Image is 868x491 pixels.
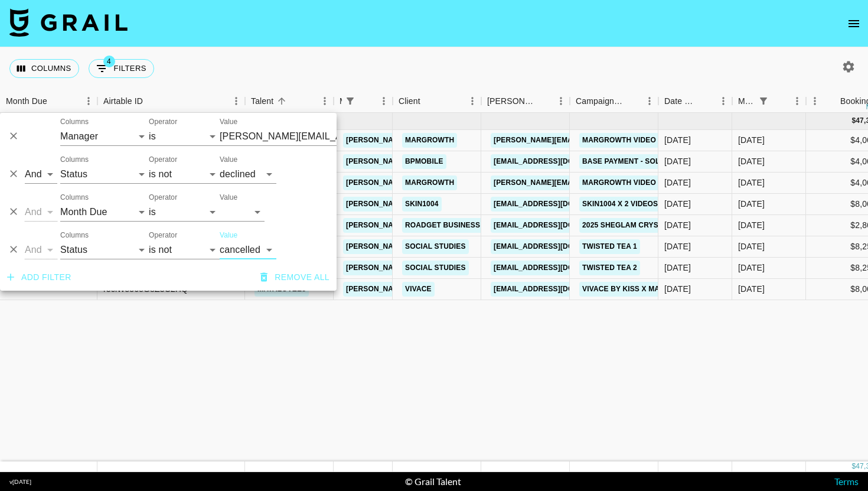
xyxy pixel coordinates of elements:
label: Operator [149,193,177,203]
a: Terms [834,476,859,487]
a: [PERSON_NAME][EMAIL_ADDRESS][DOMAIN_NAME] [343,197,536,212]
button: Menu [714,92,732,110]
div: 09/06/2025 [664,219,691,231]
div: Date Created [664,90,698,113]
button: Sort [772,93,788,109]
div: 27/03/2025 [664,198,691,210]
button: Sort [143,93,159,109]
button: Add filter [2,266,76,288]
select: Logic operator [25,165,57,184]
a: [PERSON_NAME][EMAIL_ADDRESS][DOMAIN_NAME] [343,154,536,169]
button: Show filters [755,93,772,109]
a: base payment - Solvo [579,154,673,169]
button: Sort [624,93,641,109]
div: Date Created [658,90,732,113]
label: Columns [60,230,89,240]
label: Value [220,155,237,165]
label: Operator [149,230,177,240]
button: Remove all [256,266,334,288]
span: 4 [103,56,115,67]
button: Delete [5,240,22,258]
a: [EMAIL_ADDRESS][DOMAIN_NAME] [491,261,623,275]
button: Menu [806,92,824,110]
div: 29/07/2025 [664,134,691,146]
a: twisted tea 2 [579,261,640,275]
button: open drawer [842,12,866,35]
div: 1 active filter [755,93,772,109]
button: Menu [375,92,393,110]
div: $ [851,116,856,126]
button: Menu [641,92,658,110]
div: Month Due [738,90,755,113]
div: Sep '25 [738,283,765,295]
a: margrowth video 5 [579,133,665,148]
div: Talent [245,90,334,113]
a: Margrowth video 4 actual [579,175,696,190]
button: Menu [788,92,806,110]
a: 2025 SHEGLAM Crystal Jelly Glaze Stick NEW SHEADES Campaign! [579,218,848,233]
button: Menu [552,92,570,110]
select: Logic operator [25,203,57,222]
div: Client [399,90,420,113]
div: [PERSON_NAME] [487,90,536,113]
button: Delete [5,127,22,145]
a: BPMobile [402,154,446,169]
div: 13/08/2025 [664,262,691,274]
div: © Grail Talent [405,476,461,487]
div: 01/08/2025 [664,177,691,188]
button: Select columns [9,59,79,78]
a: skin1004 x 2 videos [579,197,661,212]
a: Social Studies [402,261,469,275]
button: Show filters [89,59,154,78]
div: Sep '25 [738,177,765,188]
img: Grail Talent [9,8,128,37]
a: [PERSON_NAME][EMAIL_ADDRESS][DOMAIN_NAME] [491,175,683,190]
button: Sort [273,93,290,109]
a: [PERSON_NAME][EMAIL_ADDRESS][DOMAIN_NAME] [343,175,536,190]
a: VIVACE [402,282,435,297]
a: margrowth [402,175,457,190]
div: v [DATE] [9,478,31,486]
div: Manager [340,90,342,113]
button: Menu [316,92,334,110]
div: 1 active filter [342,93,358,109]
div: 15/03/2025 [664,283,691,295]
div: Talent [251,90,273,113]
label: Columns [60,193,89,203]
a: Roadget Business [DOMAIN_NAME]. [402,218,547,233]
button: Sort [47,93,64,109]
label: Operator [149,117,177,127]
div: Booker [481,90,570,113]
div: Sep '25 [738,134,765,146]
div: 13/08/2025 [664,240,691,252]
div: 12/08/2025 [664,155,691,167]
a: twisted tea 1 [579,239,640,254]
a: [PERSON_NAME][EMAIL_ADDRESS][DOMAIN_NAME] [343,218,536,233]
div: Campaign (Type) [570,90,658,113]
div: Manager [334,90,393,113]
div: Sep '25 [738,240,765,252]
label: Columns [60,117,89,127]
a: [PERSON_NAME][EMAIL_ADDRESS][DOMAIN_NAME] [343,239,536,254]
a: [EMAIL_ADDRESS][DOMAIN_NAME] [491,282,623,297]
button: Menu [464,92,481,110]
div: Client [393,90,481,113]
a: [PERSON_NAME][EMAIL_ADDRESS][DOMAIN_NAME] [343,261,536,275]
a: [EMAIL_ADDRESS][DOMAIN_NAME] [491,218,623,233]
div: Month Due [732,90,806,113]
a: margrowth [402,133,457,148]
button: Sort [698,93,714,109]
button: Menu [80,92,97,110]
button: Sort [536,93,552,109]
select: Logic operator [25,240,57,259]
a: [PERSON_NAME][EMAIL_ADDRESS][DOMAIN_NAME] [343,133,536,148]
button: Sort [358,93,375,109]
a: [PERSON_NAME][EMAIL_ADDRESS][DOMAIN_NAME] [491,133,683,148]
div: Campaign (Type) [576,90,624,113]
a: [PERSON_NAME][EMAIL_ADDRESS][DOMAIN_NAME] [343,282,536,297]
label: Value [220,230,237,240]
a: [EMAIL_ADDRESS][DOMAIN_NAME] [491,197,623,212]
div: $ [851,461,856,472]
button: Sort [824,93,840,109]
div: Airtable ID [103,90,143,113]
